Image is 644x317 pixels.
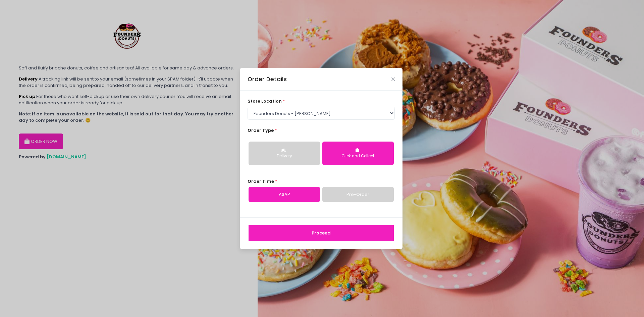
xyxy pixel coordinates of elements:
[249,225,394,241] button: Proceed
[248,178,274,184] span: Order Time
[248,127,274,134] span: Order Type
[327,153,389,159] div: Click and Collect
[248,98,282,104] span: store location
[391,77,395,81] button: Close
[322,142,394,165] button: Click and Collect
[253,153,315,159] div: Delivery
[249,187,320,202] a: ASAP
[249,142,320,165] button: Delivery
[248,75,287,84] div: Order Details
[322,187,394,202] a: Pre-Order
